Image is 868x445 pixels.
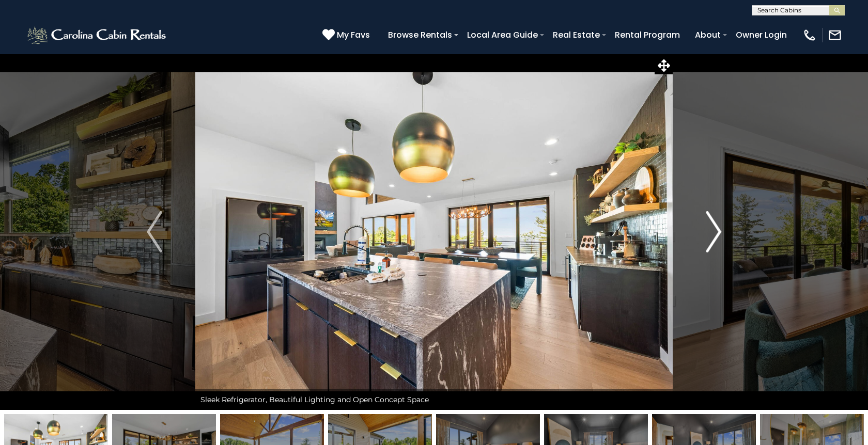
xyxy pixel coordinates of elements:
[337,28,370,41] span: My Favs
[548,26,605,44] a: Real Estate
[195,389,673,410] div: Sleek Refrigerator, Beautiful Lighting and Open Concept Space
[462,26,543,44] a: Local Area Guide
[383,26,457,44] a: Browse Rentals
[802,28,817,42] img: phone-regular-white.png
[673,54,754,410] button: Next
[610,26,685,44] a: Rental Program
[731,26,792,44] a: Owner Login
[828,28,842,42] img: mail-regular-white.png
[706,211,721,252] img: arrow
[114,54,195,410] button: Previous
[26,25,169,45] img: White-1-2.png
[147,211,162,252] img: arrow
[690,26,726,44] a: About
[322,28,373,42] a: My Favs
